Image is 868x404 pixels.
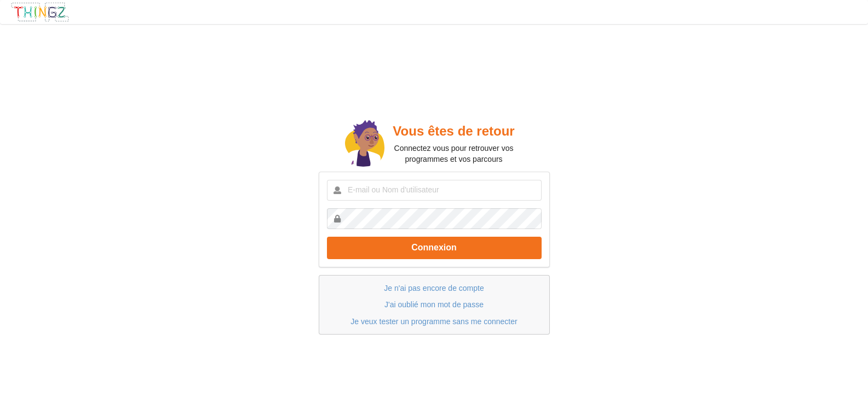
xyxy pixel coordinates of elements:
[327,180,542,201] input: E-mail ou Nom d'utilisateur
[384,143,523,165] p: Connectez vous pour retrouver vos programmes et vos parcours
[384,284,484,292] a: Je n'ai pas encore de compte
[10,2,70,22] img: thingz_logo.png
[327,237,542,259] button: Connexion
[345,120,384,168] img: doc.svg
[350,317,517,326] a: Je veux tester un programme sans me connecter
[384,300,484,309] a: J'ai oublié mon mot de passe
[384,123,523,140] h2: Vous êtes de retour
